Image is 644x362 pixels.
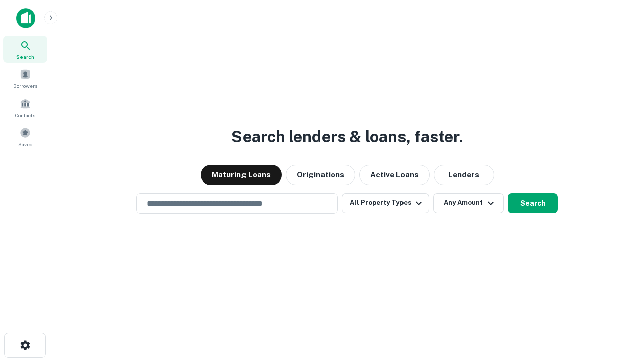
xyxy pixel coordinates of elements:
[16,53,34,61] span: Search
[3,123,47,150] a: Saved
[508,193,558,213] button: Search
[18,140,33,148] span: Saved
[13,82,37,90] span: Borrowers
[3,94,47,121] a: Contacts
[342,193,429,213] button: All Property Types
[286,165,355,185] button: Originations
[3,36,47,63] a: Search
[16,8,35,28] img: capitalize-icon.png
[434,165,494,185] button: Lenders
[3,65,47,92] a: Borrowers
[433,193,504,213] button: Any Amount
[201,165,282,185] button: Maturing Loans
[359,165,430,185] button: Active Loans
[15,111,35,119] span: Contacts
[594,282,644,330] iframe: Chat Widget
[231,125,463,149] h3: Search lenders & loans, faster.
